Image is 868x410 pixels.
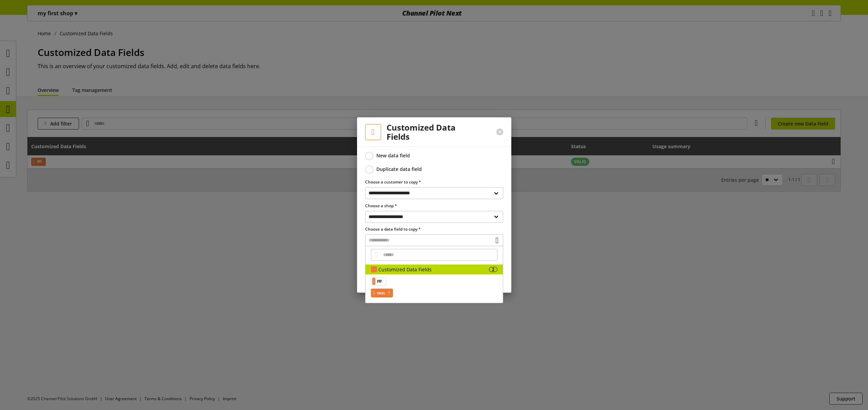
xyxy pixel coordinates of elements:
span: Choose a shop * [365,203,397,209]
span: test [377,289,385,297]
div: Duplicate data field [376,166,422,172]
label: Choose a data field to copy * [365,226,503,232]
div: New data field [376,153,410,159]
span: Choose a customer to copy * [365,179,421,185]
div: 2 [489,267,497,272]
h2: Customized Data Fields [387,123,480,141]
span: fff [377,277,382,286]
div: Choose a data field to copy * [365,226,503,246]
div: Customized Data Fields [378,266,489,273]
span: 1 [387,289,390,297]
